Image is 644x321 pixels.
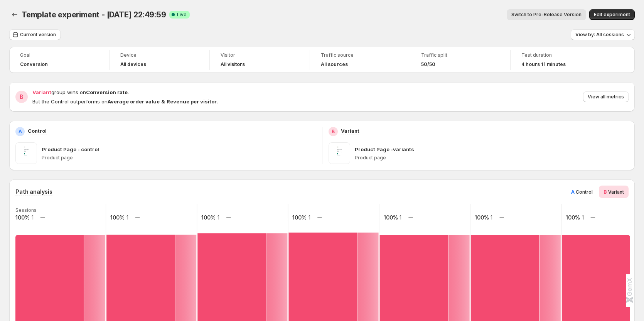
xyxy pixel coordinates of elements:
[608,189,624,195] span: Variant
[120,52,199,58] span: Device
[582,214,584,221] text: 1
[9,29,61,40] button: Current version
[42,155,316,161] p: Product page
[292,214,307,221] text: 100%
[400,214,401,221] text: 1
[583,91,629,102] button: View all metrics
[309,214,310,221] text: 1
[9,9,20,20] button: Back
[42,145,99,153] p: Product Page - control
[161,98,165,105] strong: &
[521,51,600,68] a: Test duration4 hours 11 minutes
[20,32,56,38] span: Current version
[20,93,24,101] h2: B
[421,52,499,58] span: Traffic split
[120,61,146,68] h4: All devices
[511,12,582,18] span: Switch to Pre-Release Version
[384,214,398,221] text: 100%
[332,128,335,135] h2: B
[201,214,216,221] text: 100%
[566,214,580,221] text: 100%
[167,98,217,105] strong: Revenue per visitor
[22,10,166,19] span: Template experiment - [DATE] 22:49:59
[28,127,47,135] p: Control
[594,12,630,18] span: Edit experiment
[221,61,245,68] h4: All visitors
[15,142,37,164] img: Product Page - control
[20,52,98,58] span: Goal
[15,207,37,213] text: Sessions
[321,61,348,68] h4: All sources
[321,51,399,68] a: Traffic sourceAll sources
[588,94,624,100] span: View all metrics
[221,51,299,68] a: VisitorAll visitors
[110,214,125,221] text: 100%
[217,214,219,221] text: 1
[20,51,98,68] a: GoalConversion
[15,214,30,221] text: 100%
[604,189,607,195] span: B
[571,189,575,195] span: A
[507,9,586,20] button: Switch to Pre-Release Version
[15,188,52,196] h3: Path analysis
[32,89,51,95] span: Variant
[86,89,128,95] strong: Conversion rate
[221,52,299,58] span: Visitor
[575,32,624,38] span: View by: All sessions
[475,214,489,221] text: 100%
[521,52,600,58] span: Test duration
[355,145,414,153] p: Product Page -variants
[571,29,635,40] button: View by: All sessions
[491,214,492,221] text: 1
[126,214,128,221] text: 1
[32,89,129,95] span: group wins on .
[32,98,218,105] span: But the Control outperforms on .
[521,61,566,68] span: 4 hours 11 minutes
[108,98,160,105] strong: Average order value
[177,12,187,18] span: Live
[589,9,635,20] button: Edit experiment
[421,61,435,68] span: 50/50
[120,51,199,68] a: DeviceAll devices
[421,51,499,68] a: Traffic split50/50
[329,142,350,164] img: Product Page -variants
[341,127,359,135] p: Variant
[355,155,629,161] p: Product page
[321,52,399,58] span: Traffic source
[19,128,22,135] h2: A
[32,214,34,221] text: 1
[20,61,48,68] span: Conversion
[576,189,593,195] span: Control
